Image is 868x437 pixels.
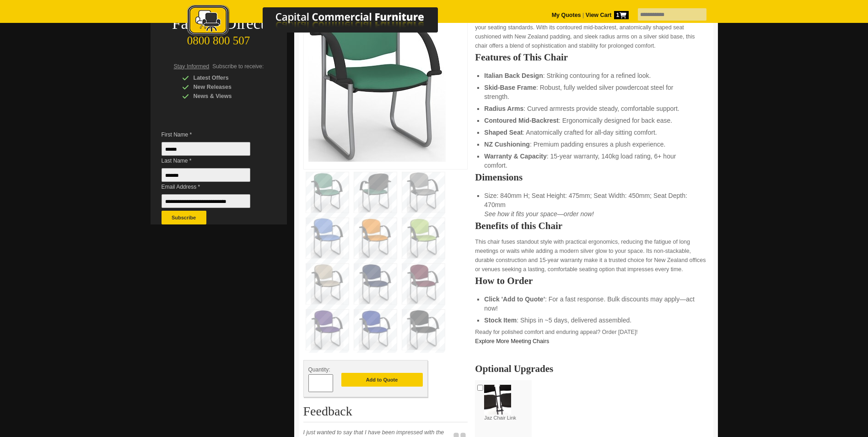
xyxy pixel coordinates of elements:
[484,72,543,79] strong: Italian Back Design
[484,152,699,170] li: : 15-year warranty, 140kg load rating, 6+ hour comfort.
[162,142,250,156] input: First Name *
[484,295,545,303] strong: Click 'Add to Quote'
[182,73,269,82] div: Latest Offers
[584,12,628,18] a: View Cart1
[308,366,330,373] span: Quantity:
[484,84,536,91] strong: Skid-Base Frame
[484,140,699,149] li: : Premium padding ensures a plush experience.
[475,237,708,274] p: This chair fuses standout style with practical ergonomics, reducing the fatigue of long meetings ...
[484,385,528,421] label: Jaz Chair Link
[475,364,708,373] h2: Optional Upgrades
[475,276,708,285] h2: How to Order
[484,153,546,160] strong: Warranty & Capacity
[484,105,523,112] strong: Radius Arms
[484,117,559,124] strong: Contoured Mid-Backrest
[162,156,264,165] span: Last Name *
[614,11,629,19] span: 1
[475,5,708,50] p: The , crafted for meeting rooms and visitor spaces in [GEOGRAPHIC_DATA], delivers elegant Italian...
[484,191,699,218] li: Size: 840mm H; Seat Height: 475mm; Seat Width: 450mm; Seat Depth: 470mm
[182,92,269,101] div: News & Views
[151,17,287,30] div: Factory Direct
[475,221,708,230] h2: Benefits of this Chair
[162,211,206,224] button: Subscribe
[484,141,530,148] strong: NZ Cushioning
[484,128,699,137] li: : Anatomically crafted for all-day sitting comfort.
[586,12,629,18] strong: View Cart
[303,404,468,422] h2: Feedback
[162,168,250,182] input: Last Name *
[151,30,287,47] div: 0800 800 507
[484,210,594,218] em: See how it fits your space—order now!
[484,129,523,136] strong: Shaped Seat
[475,338,549,344] a: Explore More Meeting Chairs
[162,5,482,38] img: Capital Commercial Furniture Logo
[162,182,264,191] span: Email Address *
[484,317,517,324] strong: Stock Item
[182,82,269,92] div: New Releases
[484,116,699,125] li: : Ergonomically designed for back ease.
[212,63,264,70] span: Subscribe to receive:
[552,12,581,18] a: My Quotes
[484,83,699,101] li: : Robust, fully welded silver powdercoat steel for strength.
[162,130,264,139] span: First Name *
[484,385,511,415] img: Jaz Chair Link
[484,104,699,113] li: : Curved armrests provide steady, comfortable support.
[475,328,708,346] p: Ready for polished comfort and enduring appeal? Order [DATE]!
[162,5,482,41] a: Capital Commercial Furniture Logo
[162,194,250,208] input: Email Address *
[475,53,708,62] h2: Features of This Chair
[484,295,699,313] li: : For a fast response. Bulk discounts may apply—act now!
[341,373,423,387] button: Add to Quote
[484,71,699,80] li: : Striking contouring for a refined look.
[174,63,210,70] span: Stay Informed
[475,173,708,182] h2: Dimensions
[484,316,699,325] li: : Ships in ~5 days, delivered assembled.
